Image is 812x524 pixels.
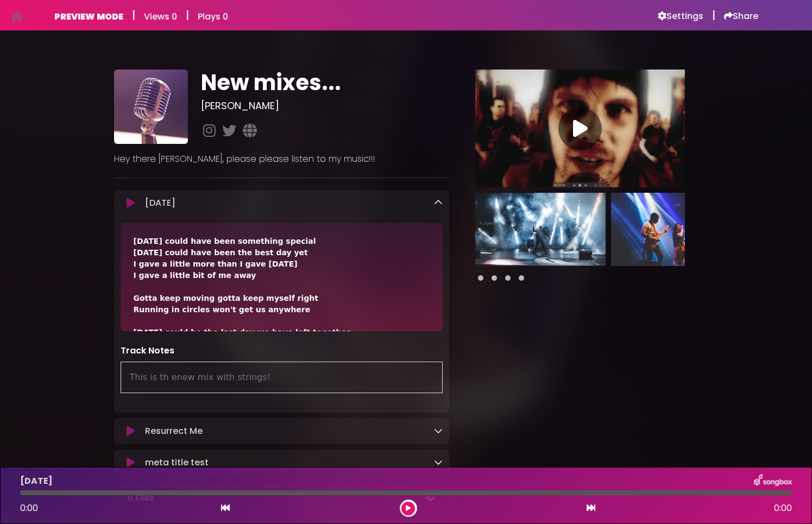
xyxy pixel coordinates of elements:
h6: PREVIEW MODE [54,11,123,22]
p: [DATE] [20,475,53,488]
span: 0:00 [774,502,792,515]
img: vP8Tv4EvQEmzBDIuvXqE [475,193,606,266]
h6: Plays 0 [198,11,228,22]
div: This is th enew mix with strings! [121,362,443,393]
p: Resurrect Me [145,425,203,438]
img: Video Thumbnail [475,70,685,187]
span: 0:00 [20,502,38,514]
h1: New mixes... [201,70,449,96]
img: 9YcQx8zfS8Cn2eBrfHnp [114,70,188,143]
h5: | [186,9,189,22]
img: songbox-logo-white.png [754,474,792,488]
p: Track Notes [121,344,443,357]
a: Settings [658,11,703,22]
h5: | [712,9,715,22]
img: YqBg32uRSRuxjNOWVXoN [611,193,741,266]
p: meta title test [145,456,209,469]
p: Hey there [PERSON_NAME], please please listen to my music!!! [114,153,450,166]
h3: [PERSON_NAME] [201,100,449,112]
h5: | [132,9,135,22]
p: [DATE] [145,197,175,210]
a: Share [724,11,758,22]
h6: Views 0 [144,11,177,22]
